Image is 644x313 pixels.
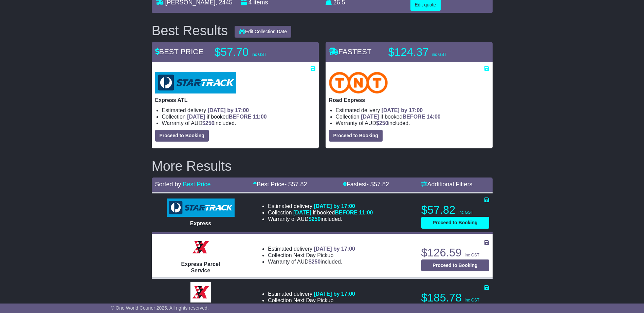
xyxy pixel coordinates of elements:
li: Collection [268,209,373,216]
a: Best Price- $57.82 [253,181,307,188]
span: 57.82 [374,181,389,188]
span: Express Parcel Service [181,261,220,273]
span: [DATE] [293,210,311,215]
span: Sorted by [155,181,181,188]
span: BEFORE [403,114,425,120]
p: $126.59 [421,246,489,259]
img: TNT Domestic: Road Express [329,72,388,93]
button: Proceed to Booking [329,130,383,142]
li: Estimated delivery [162,107,315,113]
button: Proceed to Booking [421,217,489,229]
span: 14:00 [427,114,441,120]
img: StarTrack: Express [167,199,235,217]
span: 250 [312,216,321,222]
span: BEFORE [229,114,252,120]
span: $ [309,259,321,265]
span: - $ [367,181,389,188]
img: Border Express: Express Parcel Service [190,237,211,257]
li: Warranty of AUD included. [268,258,355,265]
span: © One World Courier 2025. All rights reserved. [111,305,209,311]
li: Estimated delivery [336,107,489,113]
span: Express [190,221,211,226]
p: $124.37 [388,45,473,59]
img: Border Express: Express Bulk Service [190,282,211,302]
li: Estimated delivery [268,291,355,297]
span: inc GST [465,298,479,302]
div: Best Results [148,23,232,38]
li: Collection [162,113,315,120]
span: [DATE] by 17:00 [314,203,355,209]
p: $57.82 [421,203,489,217]
span: if booked [361,114,440,120]
span: [DATE] by 17:00 [314,246,355,252]
img: StarTrack: Express ATL [155,72,236,93]
span: inc GST [252,52,266,57]
span: if booked [293,210,373,215]
p: Express ATL [155,97,315,103]
span: inc GST [465,253,479,257]
span: - $ [284,181,307,188]
a: Best Price [183,181,211,188]
span: BEFORE [335,210,357,215]
span: $ [202,120,215,126]
span: [DATE] [187,114,205,120]
span: 11:00 [359,210,373,215]
p: Road Express [329,97,489,103]
span: [DATE] by 17:00 [382,107,423,113]
p: $57.70 [215,45,299,59]
span: 11:00 [253,114,267,120]
span: FASTEST [329,47,372,56]
span: $ [309,216,321,222]
span: 57.82 [292,181,307,188]
li: Collection [268,297,355,304]
button: Proceed to Booking [421,259,489,271]
span: [DATE] by 17:00 [208,107,249,113]
h2: More Results [152,159,493,173]
a: Additional Filters [421,181,473,188]
a: Fastest- $57.82 [343,181,389,188]
span: 250 [205,120,215,126]
button: Proceed to Booking [155,130,209,142]
span: Next Day Pickup [293,252,333,258]
span: 250 [379,120,388,126]
span: inc GST [459,210,473,215]
li: Estimated delivery [268,246,355,252]
span: $ [376,120,388,126]
li: Warranty of AUD included. [162,120,315,126]
span: 250 [312,259,321,265]
li: Estimated delivery [268,203,373,209]
li: Collection [336,113,489,120]
span: BEST PRICE [155,47,203,56]
span: if booked [187,114,266,120]
span: inc GST [432,52,446,57]
span: [DATE] by 17:00 [314,291,355,297]
button: Edit Collection Date [235,26,291,38]
li: Collection [268,252,355,258]
li: Warranty of AUD included. [336,120,489,126]
span: Next Day Pickup [293,297,333,303]
span: [DATE] [361,114,379,120]
p: $185.78 [421,291,489,305]
li: Warranty of AUD included. [268,216,373,222]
